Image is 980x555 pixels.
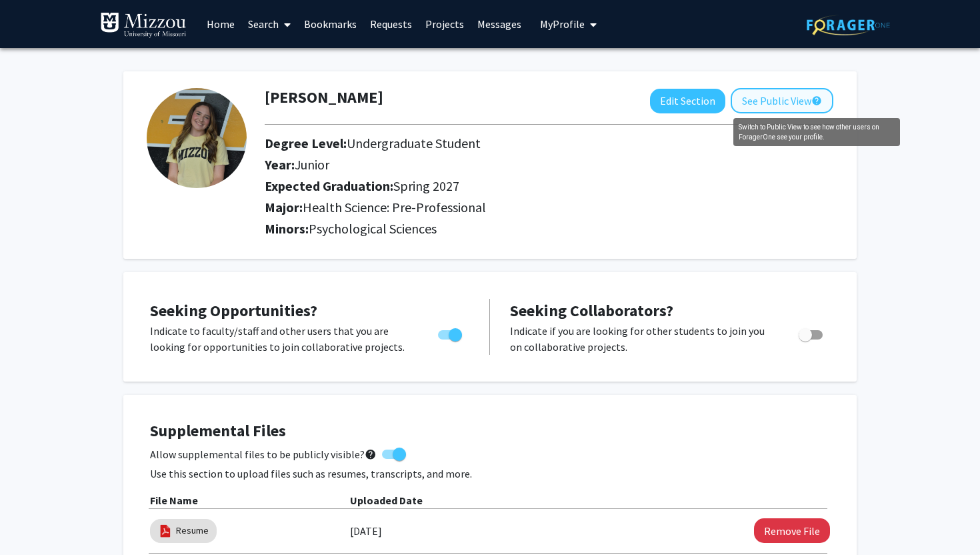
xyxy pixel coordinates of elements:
[150,494,198,507] b: File Name
[419,1,471,47] a: Projects
[650,89,725,113] button: Edit Section
[350,494,423,507] b: Uploaded Date
[510,323,773,355] p: Indicate if you are looking for other students to join you on collaborative projects.
[241,1,297,47] a: Search
[265,157,780,173] h2: Year:
[150,323,413,355] p: Indicate to faculty/staff and other users that you are looking for opportunities to join collabor...
[150,300,317,321] span: Seeking Opportunities?
[297,1,363,47] a: Bookmarks
[365,446,377,462] mat-icon: help
[295,156,329,173] span: Junior
[811,93,822,109] mat-icon: help
[265,221,833,237] h2: Minors:
[265,199,833,215] h2: Major:
[471,1,528,47] a: Messages
[731,88,833,113] button: See Public View
[150,446,377,462] span: Allow supplemental files to be publicly visible?
[265,88,383,107] h1: [PERSON_NAME]
[200,1,241,47] a: Home
[350,520,382,542] label: [DATE]
[147,88,247,188] img: Profile Picture
[510,300,673,321] span: Seeking Collaborators?
[363,1,419,47] a: Requests
[150,466,830,482] p: Use this section to upload files such as resumes, transcripts, and more.
[309,220,437,237] span: Psychological Sciences
[807,15,890,35] img: ForagerOne Logo
[176,524,209,538] a: Resume
[150,422,830,441] h4: Supplemental Files
[265,178,780,194] h2: Expected Graduation:
[303,199,486,215] span: Health Science: Pre-Professional
[100,12,187,39] img: University of Missouri Logo
[540,17,585,31] span: My Profile
[347,135,481,151] span: Undergraduate Student
[393,177,459,194] span: Spring 2027
[433,323,469,343] div: Toggle
[754,518,830,543] button: Remove Resume File
[265,135,780,151] h2: Degree Level:
[733,118,900,146] div: Switch to Public View to see how other users on ForagerOne see your profile.
[158,524,173,538] img: pdf_icon.png
[793,323,830,343] div: Toggle
[10,495,57,545] iframe: Chat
